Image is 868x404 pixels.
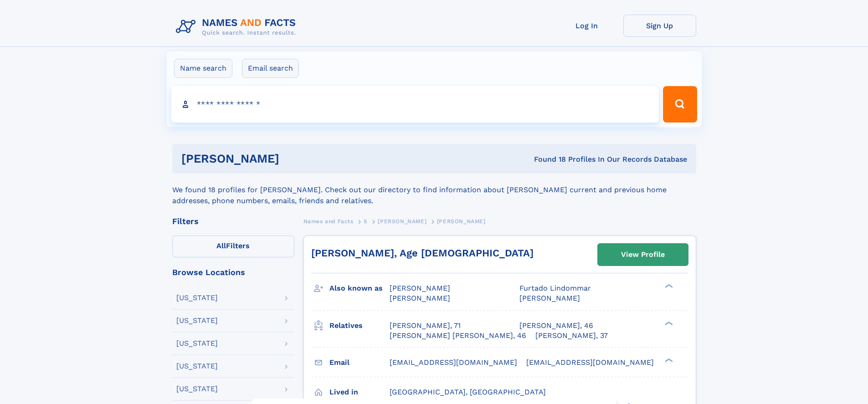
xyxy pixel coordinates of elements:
h3: Also known as [329,281,390,296]
h3: Email [329,355,390,370]
div: View Profile [621,244,665,265]
div: ❯ [663,320,673,326]
span: [PERSON_NAME] [519,294,580,302]
h1: [PERSON_NAME] [181,153,407,164]
a: Sign Up [623,15,696,37]
div: [US_STATE] [176,294,218,302]
h3: Lived in [329,384,390,400]
span: Furtado Lindommar [519,284,591,292]
div: ❯ [663,283,673,289]
div: [US_STATE] [176,317,218,324]
span: [EMAIL_ADDRESS][DOMAIN_NAME] [526,358,654,367]
span: [GEOGRAPHIC_DATA], [GEOGRAPHIC_DATA] [390,388,546,396]
a: [PERSON_NAME], Age [DEMOGRAPHIC_DATA] [311,247,534,259]
button: Search Button [663,86,697,123]
span: All [216,241,226,250]
div: We found 18 profiles for [PERSON_NAME]. Check out our directory to find information about [PERSON... [172,174,696,206]
div: [US_STATE] [176,385,218,393]
div: ❯ [663,357,673,363]
span: [PERSON_NAME] [390,294,450,302]
span: S [364,218,368,225]
input: search input [171,86,659,123]
label: Name search [174,59,232,78]
label: Filters [172,235,294,257]
a: View Profile [598,244,688,266]
div: [US_STATE] [176,363,218,370]
a: [PERSON_NAME] [PERSON_NAME], 46 [390,331,526,341]
div: Browse Locations [172,268,294,276]
label: Email search [242,59,299,78]
img: Logo Names and Facts [172,15,303,39]
h3: Relatives [329,318,390,333]
a: [PERSON_NAME], 46 [519,321,593,331]
div: [US_STATE] [176,340,218,347]
a: [PERSON_NAME] [378,215,426,227]
div: Filters [172,217,294,225]
a: [PERSON_NAME], 37 [535,331,608,341]
div: Found 18 Profiles In Our Records Database [406,154,687,164]
span: [PERSON_NAME] [437,218,486,225]
a: Log In [550,15,623,37]
a: S [364,215,368,227]
a: Names and Facts [303,215,354,227]
span: [EMAIL_ADDRESS][DOMAIN_NAME] [390,358,517,367]
span: [PERSON_NAME] [390,284,450,292]
a: [PERSON_NAME], 71 [390,321,461,331]
span: [PERSON_NAME] [378,218,426,225]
